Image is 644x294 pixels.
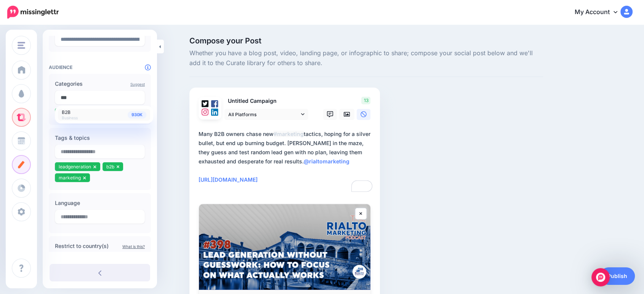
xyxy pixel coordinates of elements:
[228,110,299,118] span: All Platforms
[122,244,145,249] a: What is this?
[189,37,543,45] span: Compose your Post
[199,129,374,184] div: Many B2B owners chase new tactics, hoping for a silver bullet, but end up burning budget. [PERSON...
[591,268,610,286] div: Open Intercom Messenger
[128,111,146,118] span: 930K
[18,42,25,49] img: menu.png
[130,82,145,86] a: Suggest
[224,97,309,105] p: Untitled Campaign
[49,64,151,70] h4: Audience
[7,6,59,19] img: Missinglettr
[59,164,91,169] span: leadgeneration
[55,198,145,208] label: Language
[189,48,543,68] span: Whether you have a blog post, video, landing page, or infographic to share; compose your social p...
[600,267,635,285] a: Publish
[62,115,78,120] span: Business
[224,109,308,120] a: All Platforms
[199,204,370,290] img: Lead Generation Without Guesswork: How to Focus on What Actually Works | Rialto Marketing
[567,3,633,22] a: My Account
[106,164,114,169] span: b2b
[62,109,70,115] span: B2B
[55,133,145,142] label: Tags & topics
[199,129,374,193] textarea: To enrich screen reader interactions, please activate Accessibility in Grammarly extension settings
[59,175,81,181] span: marketing
[58,109,150,120] a: 930K B2B Business
[55,241,145,251] label: Restrict to country(s)
[361,97,370,104] span: 13
[55,79,145,88] label: Categories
